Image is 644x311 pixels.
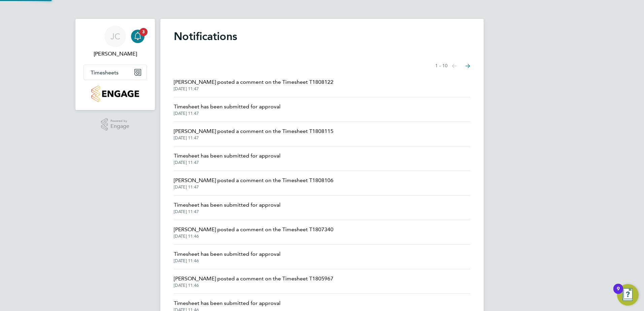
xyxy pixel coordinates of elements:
[84,50,147,58] span: John Cousins
[174,283,333,288] span: [DATE] 11:46
[84,65,147,80] button: Timesheets
[75,19,155,110] nav: Main navigation
[174,275,333,283] span: [PERSON_NAME] posted a comment on the Timesheet T1805967
[110,32,120,41] span: JC
[174,176,333,190] a: [PERSON_NAME] posted a comment on the Timesheet T1808106[DATE] 11:47
[110,118,129,124] span: Powered by
[84,85,147,102] a: Go to home page
[84,26,147,58] a: JC[PERSON_NAME]
[174,127,333,141] a: [PERSON_NAME] posted a comment on the Timesheet T1808115[DATE] 11:47
[174,250,281,258] span: Timesheet has been submitted for approval
[91,85,139,102] img: countryside-properties-logo-retina.png
[131,26,144,47] a: 3
[174,103,281,116] a: Timesheet has been submitted for approval[DATE] 11:47
[174,299,281,307] span: Timesheet has been submitted for approval
[174,135,333,141] span: [DATE] 11:47
[617,289,620,298] div: 9
[174,30,470,43] h1: Notifications
[91,69,119,76] span: Timesheets
[174,234,333,239] span: [DATE] 11:46
[139,28,148,36] span: 3
[174,152,281,160] span: Timesheet has been submitted for approval
[174,160,281,165] span: [DATE] 11:47
[174,201,281,209] span: Timesheet has been submitted for approval
[174,176,333,184] span: [PERSON_NAME] posted a comment on the Timesheet T1808106
[174,127,333,135] span: [PERSON_NAME] posted a comment on the Timesheet T1808115
[174,226,333,239] a: [PERSON_NAME] posted a comment on the Timesheet T1807340[DATE] 11:46
[174,201,281,214] a: Timesheet has been submitted for approval[DATE] 11:47
[174,250,281,264] a: Timesheet has been submitted for approval[DATE] 11:46
[101,118,130,131] a: Powered byEngage
[174,209,281,214] span: [DATE] 11:47
[435,59,470,73] nav: Select page of notifications list
[435,63,448,69] span: 1 - 10
[174,258,281,264] span: [DATE] 11:46
[174,152,281,165] a: Timesheet has been submitted for approval[DATE] 11:47
[617,284,639,306] button: Open Resource Center, 9 new notifications
[174,184,333,190] span: [DATE] 11:47
[174,226,333,234] span: [PERSON_NAME] posted a comment on the Timesheet T1807340
[174,103,281,111] span: Timesheet has been submitted for approval
[174,78,333,92] a: [PERSON_NAME] posted a comment on the Timesheet T1808122[DATE] 11:47
[174,111,281,116] span: [DATE] 11:47
[174,78,333,86] span: [PERSON_NAME] posted a comment on the Timesheet T1808122
[110,124,129,129] span: Engage
[174,275,333,288] a: [PERSON_NAME] posted a comment on the Timesheet T1805967[DATE] 11:46
[174,86,333,92] span: [DATE] 11:47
